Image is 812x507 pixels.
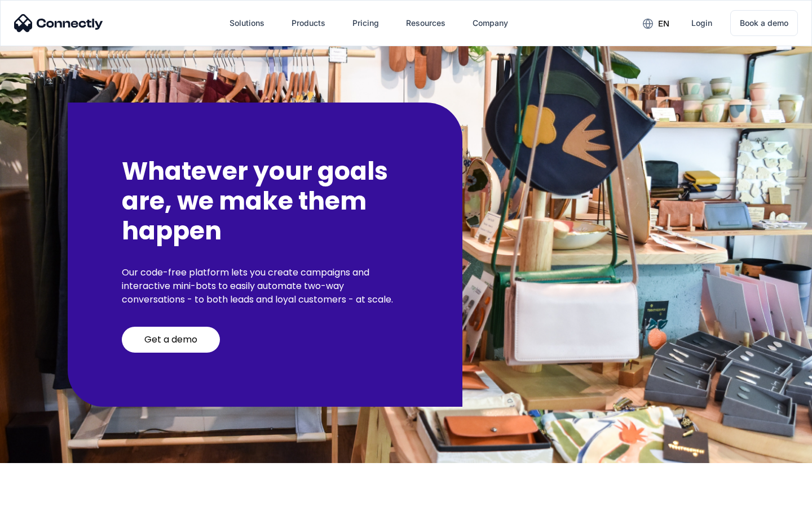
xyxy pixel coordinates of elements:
[352,15,379,31] div: Pricing
[473,15,508,31] div: Company
[122,157,408,246] h2: Whatever your goals are, we make them happen
[230,15,264,31] div: Solutions
[406,15,445,31] div: Resources
[144,334,197,345] div: Get a demo
[658,16,669,32] div: en
[691,15,712,31] div: Login
[122,327,220,353] a: Get a demo
[122,266,408,306] p: Our code-free platform lets you create campaigns and interactive mini-bots to easily automate two...
[14,14,103,32] img: Connectly Logo
[682,10,721,37] a: Login
[11,487,68,503] aside: Language selected: English
[292,15,325,31] div: Products
[23,487,68,503] ul: Language list
[343,10,388,37] a: Pricing
[730,10,798,36] a: Book a demo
